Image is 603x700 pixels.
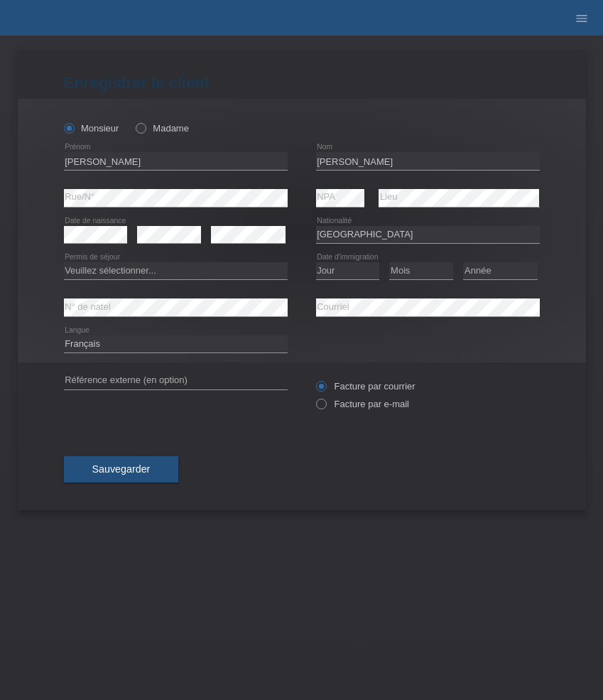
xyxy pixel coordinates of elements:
[92,463,151,475] span: Sauvegarder
[64,123,119,134] label: Monsieur
[575,11,589,26] i: menu
[567,14,596,22] a: menu
[136,123,145,132] input: Madame
[316,399,325,416] input: Facture par e-mail
[64,74,540,92] h1: Enregistrer le client
[64,456,179,483] button: Sauvegarder
[64,123,73,132] input: Monsieur
[316,381,415,392] label: Facture par courrier
[316,381,325,399] input: Facture par courrier
[316,399,409,409] label: Facture par e-mail
[136,123,189,134] label: Madame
